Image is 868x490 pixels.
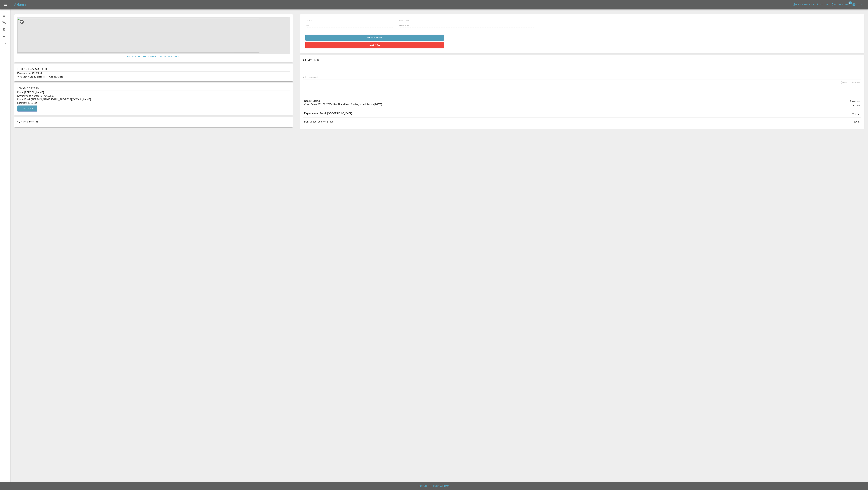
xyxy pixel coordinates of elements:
span: 3 hours ago [850,100,860,102]
span: Notifications [834,3,850,6]
span: 14 [848,1,852,4]
p: Driver Email: [PERSON_NAME][EMAIL_ADDRESS][DOMAIN_NAME] [17,98,290,101]
a: Edit Images [126,54,142,59]
p: Driver Phone Number: 07766075687 [17,94,290,98]
span: Quote £ [306,19,312,21]
button: Logout [851,2,864,7]
p: VIN: [VEHICLE_IDENTIFICATION_NUMBER] [17,75,290,79]
h1: Claim Details [17,120,290,124]
p: Plate number: GK66LXL [17,72,290,75]
p: Repair scope: Repair [GEOGRAPHIC_DATA] [304,112,352,115]
button: Help & Feedback [792,2,815,7]
h1: FORD S-MAX 2016 [17,67,290,71]
p: Driver: [PERSON_NAME] [17,91,290,94]
span: Repair location [399,19,409,21]
span: Help & Feedback [796,3,814,6]
h6: Comments [303,58,861,62]
a: Upload Document [158,54,182,59]
a: Edit Videos [142,54,158,59]
span: [DATE] [854,121,860,123]
button: Arrange Repair [305,35,444,41]
button: Directions [17,106,37,112]
h5: Axioma [14,2,26,7]
a: Account [815,2,830,7]
p: Nearby Claims: Claim 68ea4233c08f17474d98c2ba within 10 miles, scheduled on [DATE]. [304,99,383,106]
button: Raise issue [305,42,444,48]
span: a day ago [852,113,860,115]
p: Dent to boot door on S max [304,120,334,124]
p: Axioma [853,104,860,107]
p: Location: HU19 2DR [17,101,290,105]
span: Account [820,3,830,6]
img: a5e6ec41-f3bd-4116-a63b-70bb31b5454b [17,17,290,54]
h5: Repair details [17,86,290,91]
button: Open drawer [2,1,9,8]
h6: Copyright © 2025 Axioma [2,484,866,488]
span: Logout [855,3,864,6]
button: Notifications [830,2,850,7]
